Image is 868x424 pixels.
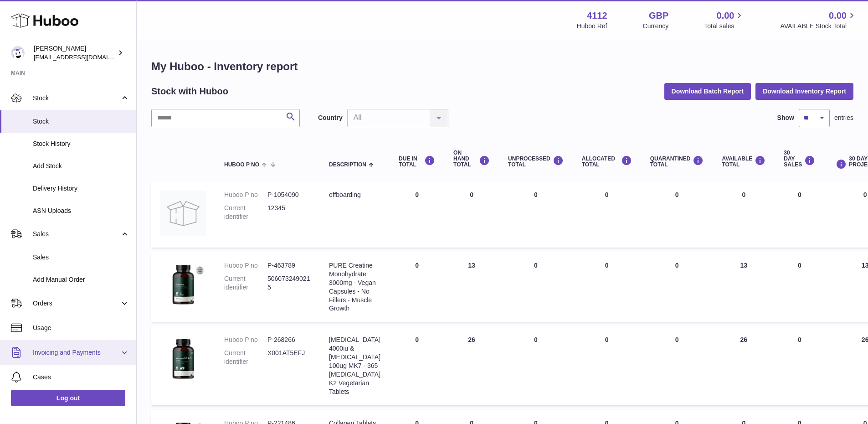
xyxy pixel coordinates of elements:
[224,336,267,344] dt: Huboo P no
[329,162,366,168] span: Description
[267,274,311,292] dd: 5060732490215
[444,326,499,405] td: 26
[444,181,499,248] td: 0
[151,59,853,74] h1: My Huboo - Inventory report
[573,181,641,248] td: 0
[33,162,129,171] span: Add Stock
[318,114,343,122] label: Country
[33,373,129,382] span: Cases
[390,326,444,405] td: 0
[664,83,751,99] button: Download Batch Report
[587,10,607,22] strong: 4112
[573,326,641,405] td: 0
[775,252,824,322] td: 0
[777,114,794,122] label: Show
[775,326,824,405] td: 0
[160,336,206,381] img: product image
[834,114,853,122] span: entries
[33,94,120,103] span: Stock
[267,191,311,199] dd: P-1054090
[34,44,116,62] div: [PERSON_NAME]
[33,348,120,357] span: Invoicing and Payments
[713,181,775,248] td: 0
[33,207,129,215] span: ASN Uploads
[453,150,490,168] div: ON HAND Total
[267,204,311,221] dd: 12345
[267,349,311,366] dd: X001AT5EFJ
[444,252,499,322] td: 13
[713,326,775,405] td: 26
[390,252,444,322] td: 0
[224,162,259,168] span: Huboo P no
[224,204,267,221] dt: Current identifier
[33,324,129,332] span: Usage
[722,155,765,168] div: AVAILABLE Total
[675,336,679,343] span: 0
[704,22,745,31] span: Total sales
[399,155,435,168] div: DUE IN TOTAL
[704,10,745,31] a: 0.00 Total sales
[650,155,704,168] div: QUARANTINED Total
[224,349,267,366] dt: Current identifier
[267,261,311,270] dd: P-463789
[267,336,311,344] dd: P-268266
[224,274,267,292] dt: Current identifier
[717,10,734,22] span: 0.00
[675,262,679,269] span: 0
[11,46,25,60] img: internalAdmin-4112@internal.huboo.com
[755,83,853,99] button: Download Inventory Report
[780,10,857,31] a: 0.00 AVAILABLE Stock Total
[499,252,573,322] td: 0
[582,155,632,168] div: ALLOCATED Total
[33,299,120,308] span: Orders
[33,253,129,262] span: Sales
[508,155,564,168] div: UNPROCESSED Total
[329,191,380,199] div: offboarding
[329,261,380,313] div: PURE Creatine Monohydrate 3000mg - Vegan Capsules - No Fillers - Muscle Growth
[649,10,668,22] strong: GBP
[151,85,228,98] h2: Stock with Huboo
[675,191,679,198] span: 0
[577,22,607,31] div: Huboo Ref
[33,275,129,284] span: Add Manual Order
[11,390,125,406] a: Log out
[33,184,129,193] span: Delivery History
[499,181,573,248] td: 0
[780,22,857,31] span: AVAILABLE Stock Total
[573,252,641,322] td: 0
[160,261,206,307] img: product image
[784,150,815,168] div: 30 DAY SALES
[224,261,267,270] dt: Huboo P no
[33,230,120,238] span: Sales
[34,53,134,61] span: [EMAIL_ADDRESS][DOMAIN_NAME]
[329,336,380,396] div: [MEDICAL_DATA] 4000iu & [MEDICAL_DATA] 100ug MK7 - 365 [MEDICAL_DATA] K2 Vegetarian Tablets
[713,252,775,322] td: 13
[224,191,267,199] dt: Huboo P no
[160,191,206,236] img: product image
[33,140,129,148] span: Stock History
[499,326,573,405] td: 0
[829,10,847,22] span: 0.00
[643,22,669,31] div: Currency
[775,181,824,248] td: 0
[390,181,444,248] td: 0
[33,117,129,126] span: Stock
